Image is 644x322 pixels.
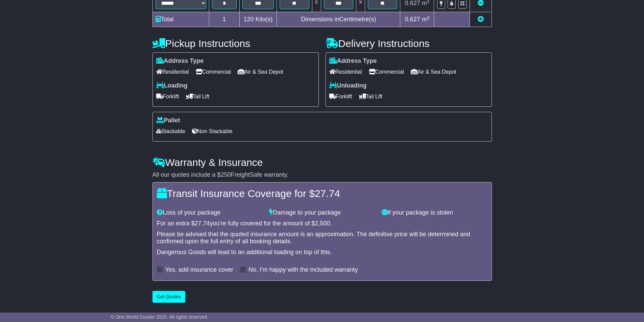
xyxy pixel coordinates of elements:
[157,249,487,256] div: Dangerous Goods will lead to an additional loading on top of this.
[266,209,378,217] div: Damage to your package
[427,15,430,20] sup: 3
[157,231,487,245] div: Please be advised that the quoted insurance amount is an approximation. The definitive price will...
[11,11,16,16] img: logo_orange.svg
[478,16,484,23] a: Add new item
[186,91,210,102] span: Tail Lift
[369,67,404,77] span: Commercial
[411,67,456,77] span: Air & Sea Depot
[315,188,340,199] span: 27.74
[18,18,74,23] div: Domain: [DOMAIN_NAME]
[157,220,487,227] div: For an extra $ you're fully covered for the amount of $ .
[111,314,209,320] span: © One World Courier 2025. All rights reserved.
[156,57,204,65] label: Address Type
[152,171,492,179] div: All our quotes include a $ FreightSafe warranty.
[156,117,180,124] label: Pallet
[209,12,240,27] td: 1
[195,220,210,227] span: 27.74
[19,11,33,16] div: v 4.0.25
[422,16,430,23] span: m
[240,12,277,27] td: Kilo(s)
[152,12,209,27] td: Total
[165,266,233,274] label: Yes, add insurance cover
[244,16,254,23] span: 120
[277,12,400,27] td: Dimensions in Centimetre(s)
[152,157,492,168] h4: Warranty & Insurance
[156,82,188,90] label: Loading
[153,209,266,217] div: Loss of your package
[248,266,358,274] label: No, I'm happy with the included warranty
[329,67,362,77] span: Residential
[192,126,233,137] span: Non Stackable
[152,291,186,303] button: Get Quotes
[221,171,231,178] span: 250
[196,67,231,77] span: Commercial
[157,188,487,199] h4: Transit Insurance Coverage for $
[152,38,319,49] h4: Pickup Instructions
[378,209,491,217] div: If your package is stolen
[20,39,25,45] img: tab_domain_overview_orange.svg
[329,91,352,102] span: Forklift
[76,40,112,44] div: Keywords by Traffic
[238,67,283,77] span: Air & Sea Depot
[329,82,367,90] label: Unloading
[27,40,61,44] div: Domain Overview
[11,18,16,23] img: website_grey.svg
[156,67,189,77] span: Residential
[326,38,492,49] h4: Delivery Instructions
[68,39,74,45] img: tab_keywords_by_traffic_grey.svg
[315,220,330,227] span: 2,500
[156,126,185,137] span: Stackable
[156,91,179,102] span: Forklift
[405,16,420,23] span: 0.627
[329,57,377,65] label: Address Type
[359,91,383,102] span: Tail Lift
